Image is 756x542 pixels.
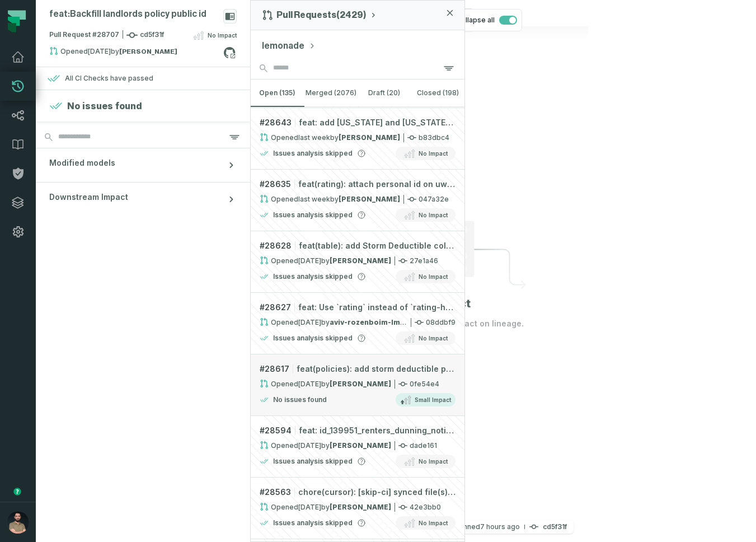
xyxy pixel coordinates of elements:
[88,47,111,55] relative-time: Aug 13, 2025, 11:17 PM GMT+4
[49,191,128,203] span: Downstream Impact
[298,318,321,326] relative-time: Aug 7, 2025, 5:50 PM GMT+4
[330,441,391,450] strong: Evgeni Gomziakov (evgeni-gomziakov-lmnd)
[298,441,321,450] relative-time: Aug 6, 2025, 12:49 PM GMT+4
[7,511,29,534] img: avatar of Norayr Gevorgyan
[299,425,456,436] span: feat: id_139951_renters_dunning_notifications_extension_v2
[273,334,353,343] h4: Issues analysis skipped
[419,518,448,527] span: No Impact
[119,48,177,55] strong: Tomasz Stolarczyk (stolarczykt)
[298,302,456,313] span: feat: Use `rating` instead of `rating-home` host
[36,148,250,182] button: Modified models
[260,379,456,389] div: 0fe54e4
[36,183,250,216] button: Downstream Impact
[273,457,353,466] h4: Issues analysis skipped
[251,416,464,478] button: #28594feat: id_139951_renters_dunning_notifications_extension_v2Opened[DATE] 12:49:29 PMby[PERSON...
[260,317,407,327] div: Opened by
[12,487,22,497] div: Tooltip anchor
[260,240,456,251] div: # 28628
[260,502,391,512] div: Opened by
[251,231,464,293] button: #28628feat(table): add Storm Deductible column to data structureOpened[DATE] 6:32:31 PMby[PERSON_...
[419,457,448,466] span: No Impact
[297,363,456,375] span: feat(policies): add storm deductible policy versions
[415,395,451,404] span: Small Impact
[260,317,456,327] div: 08ddbf9
[49,9,206,20] div: feat: Backfill landlords policy public id
[251,170,464,231] button: #28635feat(rating): attach personal id on uw decline actionOpened[DATE] 4:09:02 PMby[PERSON_NAME]...
[260,133,400,142] div: Opened by
[298,179,456,190] span: feat(rating): attach personal id on uw decline action
[49,30,164,41] span: Pull Request #28707 cd5f31f
[260,179,456,190] div: # 28635
[339,133,400,142] strong: Daniel Freund (danielfreund17)
[411,80,465,106] button: closed (198)
[339,195,400,203] strong: Besnik Picori (bpicori)
[358,80,411,106] button: draft (20)
[260,441,456,450] div: dade161
[260,256,456,265] div: 27e1a46
[416,520,574,534] button: Last scanned[DATE] 7:45:00 AMcd5f31f
[298,195,330,203] relative-time: Aug 8, 2025, 4:09 PM GMT+4
[49,46,223,60] div: Opened by
[451,9,522,31] button: Collapse all
[251,354,464,416] a: #28617feat(policies): add storm deductible policy versionsOpened[DATE] 2:01:30 PMby[PERSON_NAME]0...
[419,149,448,158] span: No Impact
[419,272,448,281] span: No Impact
[251,293,464,354] button: #28627feat: Use `rating` instead of `rating-home` hostOpened[DATE] 5:50:33 PMbyaviv-rozenboim-lmn...
[260,194,400,204] div: Opened by
[260,133,456,142] div: b83dbc4
[299,240,456,251] span: feat(table): add Storm Deductible column to data structure
[330,380,391,388] strong: Magdalena Vega (magdalena-vega)
[273,211,353,219] h4: Issues analysis skipped
[298,133,330,142] relative-time: Aug 10, 2025, 6:40 PM GMT+4
[260,302,456,313] div: # 28627
[298,503,321,511] relative-time: Aug 4, 2025, 6:24 PM GMT+4
[251,108,464,170] button: #28643feat: add [US_STATE] and [US_STATE] to monolith supported statesOpened[DATE] 6:40:36 PMby[P...
[298,256,321,265] relative-time: Aug 7, 2025, 6:32 PM GMT+4
[49,157,115,169] span: Modified models
[262,39,316,53] button: lemonade
[298,487,456,498] span: chore(cursor): [skip-ci] synced file(s) with lemonade-hq/cursor-rules
[419,334,448,343] span: No Impact
[330,318,410,326] strong: aviv-rozenboim-lmnd
[260,441,391,450] div: Opened by
[436,521,520,532] p: Last scanned
[260,425,456,436] div: # 28594
[67,99,142,113] h4: No issues found
[304,80,358,106] button: merged (2076)
[273,272,353,281] h4: Issues analysis skipped
[260,487,456,498] div: # 28563
[273,149,353,158] h4: Issues analysis skipped
[260,379,391,389] div: Opened by
[299,117,456,128] span: feat: add [US_STATE] and [US_STATE] to monolith supported states
[273,395,327,404] h4: No issues found
[330,256,391,265] strong: Magdalena Vega (magdalena-vega)
[330,503,391,511] strong: Igor Shapiro (igorshapiro)
[273,518,353,527] h4: Issues analysis skipped
[480,522,520,531] relative-time: Aug 18, 2025, 7:45 AM GMT+4
[222,45,237,60] a: View on github
[208,31,237,40] span: No Impact
[262,10,378,21] button: Pull Requests(2429)
[543,524,567,530] h4: cd5f31f
[251,478,464,539] button: #28563chore(cursor): [skip-ci] synced file(s) with lemonade-hq/cursor-rulesOpened[DATE] 6:24:42 P...
[251,80,304,106] button: open (135)
[260,256,391,265] div: Opened by
[260,502,456,512] div: 42e3bb0
[260,117,456,128] div: # 28643
[419,211,448,219] span: No Impact
[260,194,456,204] div: 047a32e
[298,380,321,388] relative-time: Aug 7, 2025, 2:01 PM GMT+4
[260,363,456,375] div: # 28617
[65,74,153,83] div: All CI Checks have passed
[299,117,456,128] div: feat: add Hawaii and Delaware to monolith supported states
